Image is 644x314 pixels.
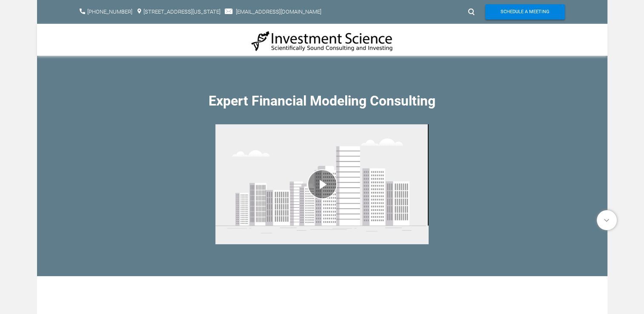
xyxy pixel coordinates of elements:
[215,118,429,251] div: Video: stardomvideos_final_592_338.mp4
[87,9,132,15] a: [PHONE_NUMBER]
[143,9,220,15] a: [STREET_ADDRESS][US_STATE]​
[485,4,565,20] a: Schedule A Meeting
[236,9,321,15] a: [EMAIL_ADDRESS][DOMAIN_NAME]
[251,30,393,52] img: Investment Science | NYC Consulting Services
[501,4,550,20] span: Schedule A Meeting
[215,118,429,251] div: play video
[209,93,435,109] font: Expert Financial Modeling Consulting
